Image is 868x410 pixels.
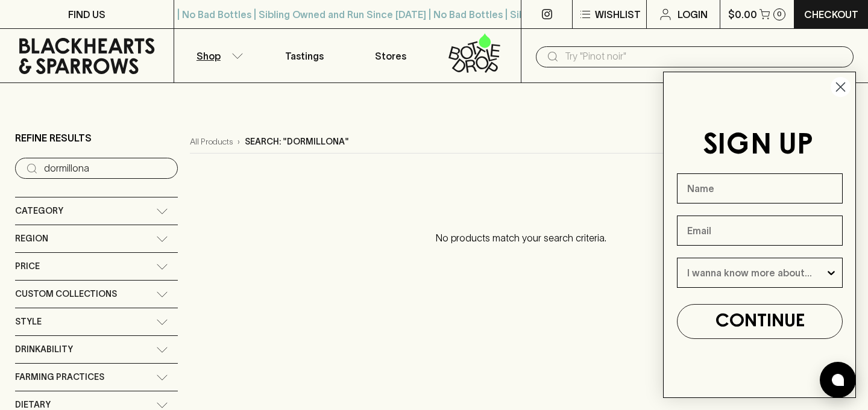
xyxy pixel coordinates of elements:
[15,259,40,274] span: Price
[677,173,843,203] input: Name
[174,29,261,82] button: Shop
[677,304,843,339] button: CONTINUE
[68,7,105,22] p: FIND US
[678,7,708,22] p: Login
[15,364,178,391] div: Farming Practices
[651,60,868,410] div: FLYOUT Form
[44,159,168,178] input: Try “Pinot noir”
[190,272,853,296] nav: pagination navigation
[245,135,349,148] p: Search: "dormillona"
[832,374,844,386] img: bubble-icon
[348,29,435,82] a: Stores
[687,258,825,287] input: I wanna know more about...
[595,7,641,22] p: Wishlist
[15,131,92,145] p: Refine Results
[15,281,178,308] div: Custom Collections
[15,342,73,357] span: Drinkability
[830,76,851,98] button: Close dialog
[15,314,42,329] span: Style
[15,287,117,302] span: Custom Collections
[703,132,813,160] span: SIGN UP
[15,370,104,385] span: Farming Practices
[15,231,48,246] span: Region
[15,197,178,225] div: Category
[15,225,178,252] div: Region
[565,47,844,66] input: Try "Pinot noir"
[375,49,406,63] p: Stores
[197,49,221,63] p: Shop
[190,135,233,148] a: All Products
[15,308,178,335] div: Style
[825,258,837,287] button: Show Options
[777,11,782,17] p: 0
[15,253,178,280] div: Price
[15,203,63,219] span: Category
[804,7,858,22] p: Checkout
[677,216,843,246] input: Email
[285,49,324,63] p: Tastings
[728,7,757,22] p: $0.00
[15,336,178,363] div: Drinkability
[261,29,348,82] a: Tastings
[190,219,853,257] p: No products match your search criteria.
[237,135,240,148] p: ›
